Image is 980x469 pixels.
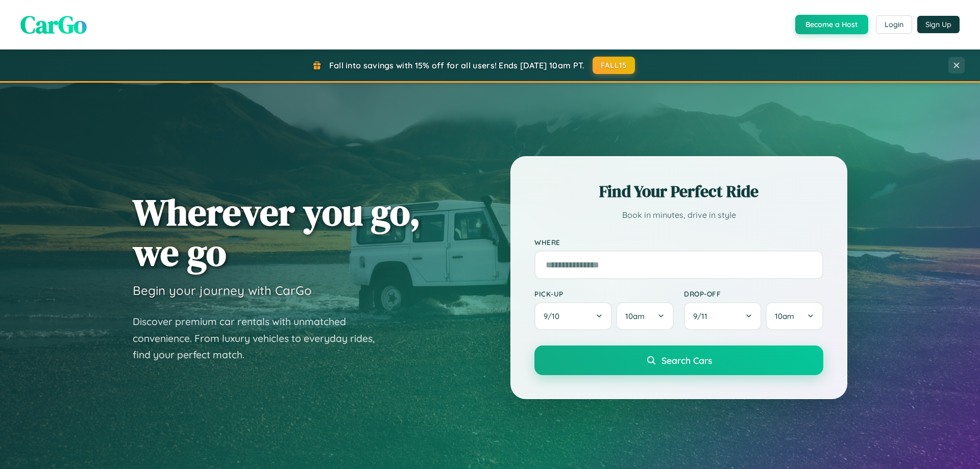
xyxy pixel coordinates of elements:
[329,60,585,70] span: Fall into savings with 15% off for all users! Ends [DATE] 10am PT.
[693,311,713,321] span: 9 / 11
[20,8,87,41] span: CarGo
[534,345,823,375] button: Search Cars
[534,302,612,330] button: 9/10
[684,289,823,298] label: Drop-off
[616,302,674,330] button: 10am
[544,311,565,321] span: 9 / 10
[534,180,823,203] h2: Find Your Perfect Ride
[133,313,388,363] p: Discover premium car rentals with unmatched convenience. From luxury vehicles to everyday rides, ...
[133,283,312,298] h3: Begin your journey with CarGo
[534,208,823,223] p: Book in minutes, drive in style
[625,311,645,321] span: 10am
[795,15,868,34] button: Become a Host
[917,16,960,33] button: Sign Up
[133,192,421,273] h1: Wherever you go, we go
[766,302,823,330] button: 10am
[534,238,823,246] label: Where
[534,289,674,298] label: Pick-up
[775,311,794,321] span: 10am
[684,302,762,330] button: 9/11
[593,57,635,74] button: FALL15
[661,355,712,366] span: Search Cars
[876,15,912,34] button: Login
